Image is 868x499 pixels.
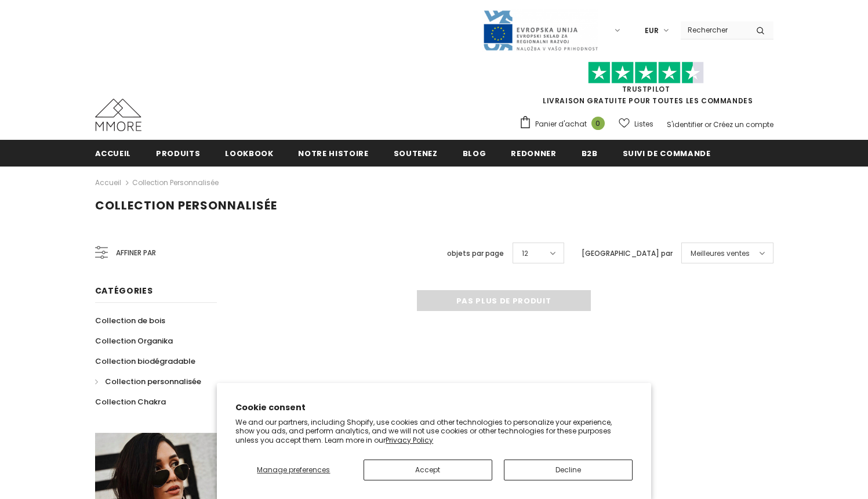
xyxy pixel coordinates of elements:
[582,248,673,259] label: [GEOGRAPHIC_DATA] par
[95,392,166,412] a: Collection Chakra
[95,99,141,131] img: Cas MMORE
[95,315,165,326] span: Collection de bois
[519,67,773,106] span: LIVRAISON GRATUITE POUR TOUTES LES COMMANDES
[95,310,165,331] a: Collection de bois
[623,140,711,166] a: Suivi de commande
[95,356,195,367] span: Collection biodégradable
[463,140,486,166] a: Blog
[225,148,273,159] span: Lookbook
[582,148,598,159] span: B2B
[582,140,598,166] a: B2B
[235,418,633,445] p: We and our partners, including Shopify, use cookies and other technologies to personalize your ex...
[105,376,201,387] span: Collection personnalisée
[95,140,132,166] a: Accueil
[95,371,201,392] a: Collection personnalisée
[511,148,556,159] span: Redonner
[623,148,711,159] span: Suivi de commande
[235,460,351,480] button: Manage preferences
[619,114,653,134] a: Listes
[235,402,633,414] h2: Cookie consent
[394,148,438,159] span: soutenez
[447,248,504,259] label: objets par page
[95,351,195,371] a: Collection biodégradable
[482,25,598,35] a: Javni Razpis
[667,120,703,129] a: S'identifier
[95,335,173,346] span: Collection Organika
[132,178,219,187] a: Collection personnalisée
[156,140,200,166] a: Produits
[95,148,132,159] span: Accueil
[298,148,368,159] span: Notre histoire
[364,460,492,480] button: Accept
[588,62,704,84] img: Faites confiance aux étoiles pilotes
[511,140,556,166] a: Redonner
[95,176,121,190] a: Accueil
[704,120,711,129] span: or
[713,120,773,129] a: Créez un compte
[634,118,653,130] span: Listes
[394,140,438,166] a: soutenez
[519,115,611,133] a: Panier d'achat 0
[504,460,633,480] button: Decline
[482,9,598,52] img: Javni Razpis
[535,118,587,130] span: Panier d'achat
[225,140,273,166] a: Lookbook
[95,197,277,214] span: Collection personnalisée
[156,148,200,159] span: Produits
[645,25,659,37] span: EUR
[95,285,153,296] span: Catégories
[691,248,750,259] span: Meilleures ventes
[257,465,330,475] span: Manage preferences
[116,247,156,259] span: Affiner par
[591,117,605,130] span: 0
[95,331,173,351] a: Collection Organika
[298,140,368,166] a: Notre histoire
[681,21,747,38] input: Search Site
[95,396,166,407] span: Collection Chakra
[622,84,670,94] a: TrustPilot
[463,148,486,159] span: Blog
[522,248,528,259] span: 12
[386,435,433,445] a: Privacy Policy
